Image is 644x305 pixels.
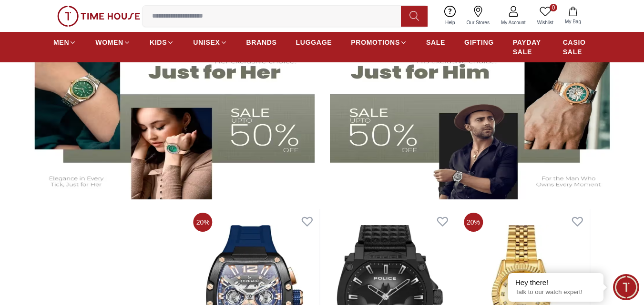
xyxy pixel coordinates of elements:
span: PROMOTIONS [351,38,400,47]
a: CASIO SALE [563,34,591,60]
span: CASIO SALE [563,38,591,57]
a: MEN [53,34,76,51]
span: BRANDS [246,38,277,47]
span: Our Stores [463,19,493,26]
span: GIFTING [464,38,494,47]
span: LUGGAGE [296,38,332,47]
span: My Account [497,19,530,26]
a: GIFTING [464,34,494,51]
a: WOMEN [95,34,131,51]
a: Help [440,4,461,28]
a: KIDS [150,34,174,51]
a: UNISEX [193,34,227,51]
span: Help [441,19,459,26]
span: Wishlist [533,19,557,26]
a: LUGGAGE [296,34,332,51]
span: PAYDAY SALE [513,38,544,57]
a: PROMOTIONS [351,34,407,51]
span: MEN [53,38,69,47]
a: BRANDS [246,34,277,51]
span: 0 [550,4,557,11]
span: My Bag [561,18,585,25]
span: 20% [464,213,483,232]
p: Talk to our watch expert! [515,288,596,296]
span: SALE [426,38,445,47]
span: WOMEN [95,38,123,47]
img: ... [57,6,140,27]
img: Women's Watches Banner [23,38,315,199]
a: 0Wishlist [532,4,559,28]
a: SALE [426,34,445,51]
button: My Bag [559,5,587,27]
span: UNISEX [193,38,220,47]
div: Chat Widget [613,274,639,300]
a: Our Stores [461,4,495,28]
div: Hey there! [515,278,596,287]
span: KIDS [150,38,167,47]
img: Men's Watches Banner [330,38,622,199]
a: PAYDAY SALE [513,34,544,60]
